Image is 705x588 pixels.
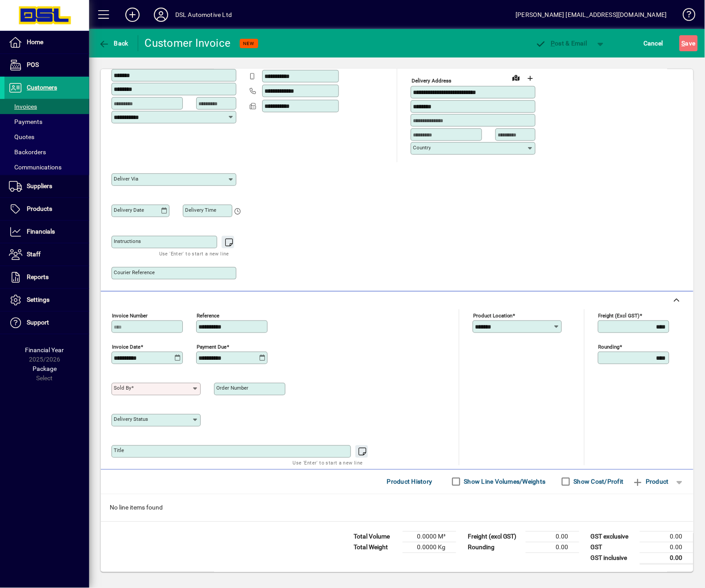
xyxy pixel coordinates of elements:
[27,205,52,212] span: Products
[4,31,89,53] a: Home
[114,385,131,391] mat-label: Sold by
[25,346,64,354] span: Financial Year
[99,40,128,47] span: Back
[640,553,693,564] td: 0.00
[4,243,89,266] a: Staff
[145,36,231,50] div: Customer Invoice
[4,266,89,288] a: Reports
[27,273,49,280] span: Reports
[27,84,57,91] span: Customers
[4,54,89,76] a: POS
[387,475,433,489] span: Product History
[147,7,175,23] button: Profile
[413,144,431,151] mat-label: Country
[9,103,37,110] span: Invoices
[33,365,57,372] span: Package
[9,118,42,125] span: Payments
[9,133,34,140] span: Quotes
[4,198,89,220] a: Products
[185,207,216,213] mat-label: Delivery time
[516,8,667,22] div: [PERSON_NAME] [EMAIL_ADDRESS][DOMAIN_NAME]
[586,542,640,553] td: GST
[27,228,55,235] span: Financials
[640,542,693,553] td: 0.00
[216,385,248,391] mat-label: Order number
[682,36,696,50] span: ave
[4,114,89,129] a: Payments
[526,542,579,553] td: 0.00
[112,344,140,350] mat-label: Invoice date
[114,176,138,182] mat-label: Deliver via
[633,475,669,489] span: Product
[197,344,227,350] mat-label: Payment due
[114,416,148,423] mat-label: Delivery status
[598,313,640,319] mat-label: Freight (excl GST)
[551,40,555,47] span: P
[4,129,89,144] a: Quotes
[118,7,147,23] button: Add
[293,458,363,468] mat-hint: Use 'Enter' to start a new line
[4,144,89,160] a: Backorders
[175,8,232,22] div: DSL Automotive Ltd
[27,61,39,68] span: POS
[101,494,693,522] div: No line items found
[676,2,694,31] a: Knowledge Base
[27,38,43,45] span: Home
[114,269,155,275] mat-label: Courier Reference
[114,448,124,454] mat-label: Title
[598,344,620,350] mat-label: Rounding
[403,542,456,553] td: 0.0000 Kg
[644,36,664,50] span: Cancel
[114,238,141,244] mat-label: Instructions
[4,99,89,114] a: Invoices
[89,35,138,51] app-page-header-button: Back
[9,164,62,171] span: Communications
[642,35,666,51] button: Cancel
[531,35,592,51] button: Post & Email
[473,313,513,319] mat-label: Product location
[4,289,89,311] a: Settings
[27,182,52,189] span: Suppliers
[572,477,624,486] label: Show Cost/Profit
[463,531,526,542] td: Freight (excl GST)
[524,71,538,85] button: Choose address
[27,251,41,258] span: Staff
[197,313,219,319] mat-label: Reference
[680,35,698,51] button: Save
[349,531,403,542] td: Total Volume
[682,40,685,47] span: S
[640,531,693,542] td: 0.00
[628,474,673,490] button: Product
[27,319,49,326] span: Support
[526,531,579,542] td: 0.00
[383,474,436,490] button: Product History
[112,313,148,319] mat-label: Invoice number
[4,175,89,197] a: Suppliers
[586,553,640,564] td: GST inclusive
[4,221,89,243] a: Financials
[4,160,89,175] a: Communications
[9,148,46,156] span: Backorders
[243,41,255,46] span: NEW
[403,531,456,542] td: 0.0000 M³
[4,312,89,334] a: Support
[463,542,526,553] td: Rounding
[114,207,144,213] mat-label: Delivery date
[96,35,131,51] button: Back
[462,477,546,486] label: Show Line Volumes/Weights
[349,542,403,553] td: Total Weight
[27,296,49,303] span: Settings
[536,40,587,47] span: ost & Email
[586,531,640,542] td: GST exclusive
[159,248,229,259] mat-hint: Use 'Enter' to start a new line
[509,70,524,85] a: View on map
